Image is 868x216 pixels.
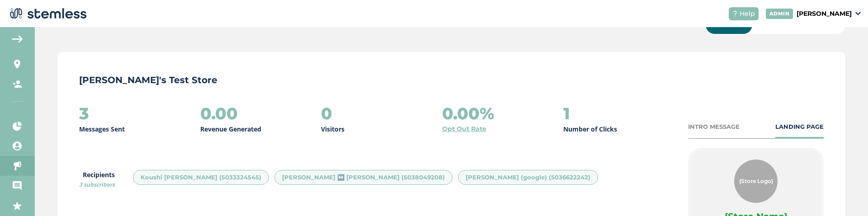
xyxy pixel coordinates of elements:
img: icon-arrow-back-accent-c549486e.svg [12,35,23,42]
h2: 0 [321,104,332,122]
h2: 1 [563,104,570,122]
span: {Store Logo} [739,177,773,185]
img: icon-help-white-03924b79.svg [732,11,738,16]
div: LANDING PAGE [775,122,824,131]
h2: 0.00% [442,104,494,122]
img: icon_down-arrow-small-66adaf34.svg [855,12,861,15]
img: logo-dark-0685b13c.svg [7,5,87,23]
div: [PERSON_NAME] ↔️ [PERSON_NAME] (5038049208) [274,170,453,185]
p: Visitors [321,124,344,134]
p: [PERSON_NAME]'s Test Store [79,74,824,86]
div: Koushi [PERSON_NAME] (5033324545) [133,170,269,185]
iframe: Chat Widget [823,173,868,216]
div: INTRO MESSAGE [688,122,740,131]
span: Help [740,9,755,19]
span: 3 subscribers [79,181,115,188]
p: Messages Sent [79,124,125,134]
div: ADMIN [766,9,793,19]
p: [PERSON_NAME] [797,9,852,19]
h2: 3 [79,104,89,122]
a: Opt Out Rate [442,124,486,134]
p: Revenue Generated [200,124,261,134]
div: [PERSON_NAME] (google) (5036622242) [458,170,598,185]
h2: 0.00 [200,104,238,122]
label: Recipients [79,170,115,189]
p: Number of Clicks [563,124,617,134]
